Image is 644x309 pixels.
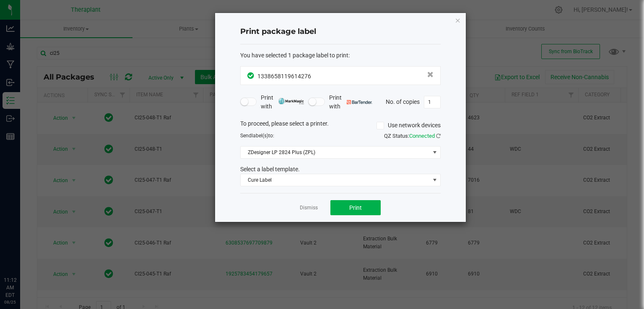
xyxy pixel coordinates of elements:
span: Connected [409,133,435,139]
span: Print with [329,93,372,111]
span: Send to: [240,133,274,139]
img: mark_magic_cybra.png [278,98,304,104]
span: label(s) [252,133,268,139]
div: : [240,51,441,60]
span: ZDesigner LP 2824 Plus (ZPL) [241,147,430,158]
iframe: Resource center [8,242,34,267]
span: You have selected 1 package label to print [240,52,348,59]
h4: Print package label [240,26,441,37]
span: QZ Status: [384,133,441,139]
span: 1338658119614276 [257,73,311,80]
span: Print with [261,93,304,111]
span: No. of copies [386,98,420,105]
div: To proceed, please select a printer. [234,119,447,132]
div: Select a label template. [234,165,447,174]
span: Print [349,204,362,211]
label: Use network devices [377,121,441,130]
img: bartender.png [347,100,372,104]
span: In Sync [247,71,255,80]
a: Dismiss [300,204,318,211]
button: Print [330,200,381,215]
span: Cure Label [241,174,430,186]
